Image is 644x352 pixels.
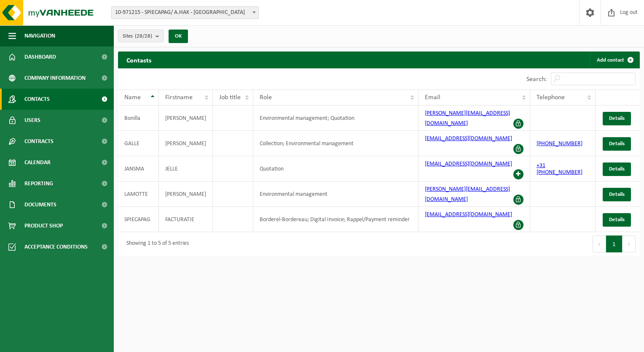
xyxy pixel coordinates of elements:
span: Calendar [24,152,51,173]
count: (28/28) [135,33,152,39]
span: Telephone [537,94,565,101]
div: Showing 1 to 5 of 5 entries [122,236,189,252]
span: Users [24,110,40,131]
span: Acceptance conditions [24,236,88,257]
td: [PERSON_NAME] [159,106,213,131]
span: Contracts [24,131,54,152]
span: Details [609,141,625,146]
span: Product Shop [24,215,63,236]
a: Details [603,213,631,227]
td: Collection; Environmental management [253,131,419,156]
td: [PERSON_NAME] [159,181,213,207]
span: Navigation [24,25,55,46]
span: Reporting [24,173,53,194]
a: +31 [PHONE_NUMBER] [537,162,582,176]
button: Sites(28/28) [118,30,164,42]
td: Borderel-Bordereau; Digital Invoice; Rappel/Payment reminder [253,207,419,232]
a: [PHONE_NUMBER] [537,141,582,147]
span: Company information [24,68,86,89]
a: Details [603,137,631,151]
span: Details [609,116,625,121]
label: Search: [526,76,547,83]
td: GALLE [118,131,159,156]
span: 10-971215 - SPIECAPAG/ A.HAK - BRUGGE [112,7,258,19]
td: LAMOTTE [118,181,159,207]
a: Details [603,162,631,176]
h2: Contacts [118,51,160,68]
td: Quotation [253,156,419,181]
td: [PERSON_NAME] [159,131,213,156]
a: [EMAIL_ADDRESS][DOMAIN_NAME] [425,135,512,142]
button: Previous [593,236,606,252]
span: Contacts [24,89,50,110]
td: JANSMA [118,156,159,181]
span: Name [124,94,141,101]
a: Add contact [590,51,639,68]
span: Dashboard [24,46,56,68]
button: OK [169,30,188,43]
span: Details [609,166,625,172]
td: Bonilla [118,106,159,131]
span: Job title [219,94,241,101]
td: JELLE [159,156,213,181]
span: 10-971215 - SPIECAPAG/ A.HAK - BRUGGE [111,6,259,19]
span: Details [609,192,625,197]
a: Details [603,188,631,201]
span: Documents [24,194,56,215]
button: 1 [606,236,623,252]
span: Firstname [165,94,193,101]
a: [EMAIL_ADDRESS][DOMAIN_NAME] [425,211,512,218]
td: SPIECAPAG [118,207,159,232]
span: Email [425,94,440,101]
td: Environmental management [253,181,419,207]
a: [PERSON_NAME][EMAIL_ADDRESS][DOMAIN_NAME] [425,186,510,203]
span: Details [609,217,625,222]
a: [PERSON_NAME][EMAIL_ADDRESS][DOMAIN_NAME] [425,110,510,127]
td: FACTURATIE [159,207,213,232]
td: Environmental management; Quotation [253,106,419,131]
span: Sites [123,30,152,43]
span: Role [260,94,272,101]
a: [EMAIL_ADDRESS][DOMAIN_NAME] [425,161,512,167]
button: Next [623,236,636,252]
a: Details [603,112,631,125]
